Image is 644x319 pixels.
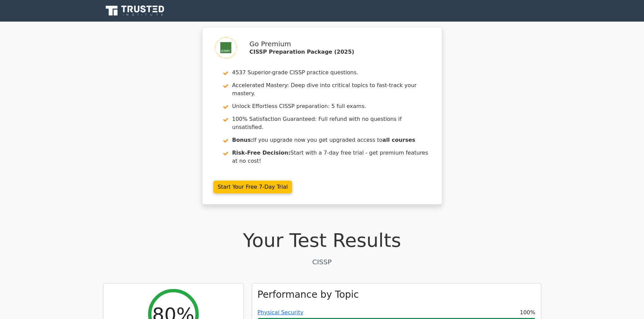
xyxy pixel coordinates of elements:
p: CISSP [103,257,541,267]
h1: Your Test Results [103,229,541,251]
h3: Performance by Topic [258,289,359,300]
span: 100% [520,309,535,317]
a: Physical Security [258,309,304,316]
a: Start Your Free 7-Day Trial [213,181,292,193]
